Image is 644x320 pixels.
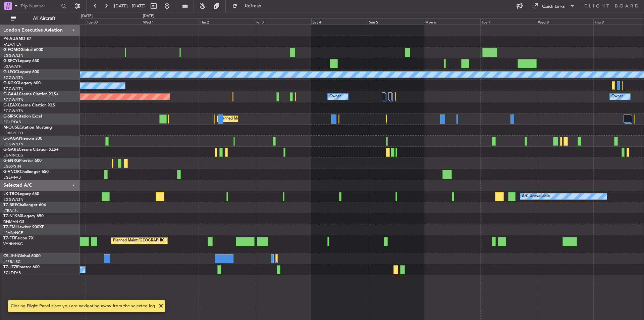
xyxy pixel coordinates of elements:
a: G-JAGAPhenom 300 [3,137,42,141]
button: Refresh [229,1,269,11]
a: EGNR/CEG [3,153,23,158]
a: G-VNORChallenger 650 [3,170,49,174]
a: VHHH/HKG [3,241,23,246]
span: G-KGKG [3,81,19,85]
span: T7-EMI [3,225,16,229]
div: Fri 3 [255,18,311,25]
a: LFMD/CEQ [3,131,23,136]
a: T7-FFIFalcon 7X [3,236,34,240]
input: Trip Number [20,1,59,11]
a: LFPB/LBG [3,259,21,264]
div: Mon 6 [424,18,480,25]
span: G-ENRG [3,159,19,163]
div: Quick Links [542,3,565,10]
a: G-GAALCessna Citation XLS+ [3,92,59,96]
div: Thu 2 [199,18,255,25]
a: CS-JHHGlobal 6000 [3,254,41,258]
a: EGGW/LTN [3,197,23,202]
span: G-JAGA [3,137,19,141]
span: LX-TRO [3,192,18,196]
a: EGLF/FAB [3,120,21,125]
div: Tue 30 [86,18,142,25]
a: G-SIRSCitation Excel [3,115,42,119]
button: All Aircraft [7,13,73,24]
a: P4-AUAMD-87 [3,37,31,41]
a: EGGW/LTN [3,108,23,113]
a: EGGW/LTN [3,75,23,80]
a: LX-TROLegacy 650 [3,192,39,196]
div: [DATE] [81,13,93,19]
a: LTBA/ISL [3,208,18,213]
span: T7-FFI [3,236,15,240]
div: Wed 1 [142,18,198,25]
span: G-LEAX [3,103,18,107]
div: Sat 4 [311,18,368,25]
span: G-GARE [3,148,19,152]
span: T7-LZZI [3,265,17,269]
div: Planned Maint [GEOGRAPHIC_DATA] ([GEOGRAPHIC_DATA]) [113,236,219,246]
a: FALA/HLA [3,42,21,47]
a: LGAV/ATH [3,64,21,69]
a: LFMN/NCE [3,230,23,235]
a: T7-EMIHawker 900XP [3,225,44,229]
span: G-GAAL [3,92,19,96]
div: Closing Flight Panel since you are navigating away from the selected leg [11,303,155,310]
a: M-OUSECitation Mustang [3,126,52,130]
div: Sun 5 [368,18,424,25]
span: G-SIRS [3,115,16,119]
div: Tue 7 [480,18,537,25]
span: G-VNOR [3,170,20,174]
div: A/C Unavailable [522,191,550,201]
button: Quick Links [529,1,578,11]
a: DNMM/LOS [3,219,24,224]
div: Wed 8 [537,18,593,25]
a: EGGW/LTN [3,86,23,91]
span: T7-BRE [3,203,17,207]
div: Owner [329,92,341,102]
a: G-ENRGPraetor 600 [3,159,42,163]
a: T7-LZZIPraetor 600 [3,265,40,269]
a: G-LEAXCessna Citation XLS [3,103,55,107]
span: M-OUSE [3,126,19,130]
span: Refresh [239,4,267,8]
a: G-GARECessna Citation XLS+ [3,148,59,152]
span: G-LEGC [3,70,18,74]
span: P4-AUA [3,37,18,41]
a: EGSS/STN [3,164,21,169]
a: T7-BREChallenger 604 [3,203,46,207]
span: All Aircraft [17,16,71,21]
a: EGGW/LTN [3,53,23,58]
a: G-SPCYLegacy 650 [3,59,39,63]
span: CS-JHH [3,254,18,258]
a: EGLF/FAB [3,270,21,275]
span: [DATE] - [DATE] [114,3,146,9]
a: G-KGKGLegacy 600 [3,81,41,85]
span: T7-N1960 [3,214,22,218]
a: G-FOMOGlobal 6000 [3,48,43,52]
a: T7-N1960Legacy 650 [3,214,44,218]
a: G-LEGCLegacy 600 [3,70,39,74]
div: [DATE] [143,13,154,19]
span: G-FOMO [3,48,20,52]
a: EGLF/FAB [3,175,21,180]
a: EGGW/LTN [3,142,23,147]
div: Owner [611,92,623,102]
span: G-SPCY [3,59,18,63]
a: EGGW/LTN [3,97,23,102]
